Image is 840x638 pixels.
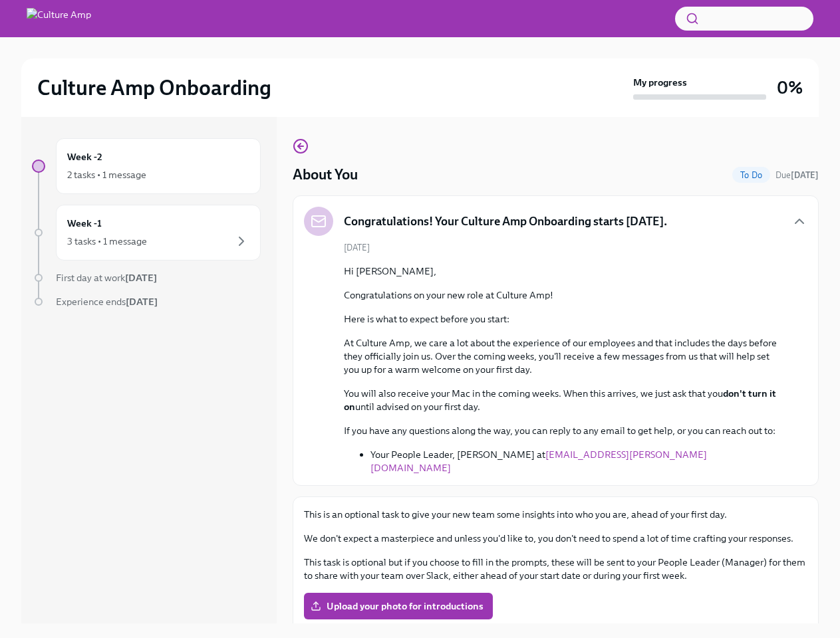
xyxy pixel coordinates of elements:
[32,271,261,284] a: First day at work[DATE]
[775,170,819,180] span: Due
[125,272,157,284] strong: [DATE]
[67,216,102,231] h6: Week -1
[313,599,484,613] span: Upload your photo for introductions
[293,165,358,185] h4: About You
[67,235,147,248] div: 3 tasks • 1 message
[344,312,786,326] p: Here is what to expect before you start:
[344,241,370,254] span: [DATE]
[67,150,102,164] h6: Week -2
[304,508,807,521] p: This is an optional task to give your new team some insights into who you are, ahead of your firs...
[775,169,819,181] span: October 3rd, 2025 16:00
[370,448,786,475] li: Your People Leader, [PERSON_NAME] at
[27,8,91,29] img: Culture Amp
[304,593,493,619] label: Upload your photo for introductions
[32,205,261,261] a: Week -13 tasks • 1 message
[344,213,667,229] h5: Congratulations! Your Culture Amp Onboarding starts [DATE].
[37,74,271,101] h2: Culture Amp Onboarding
[126,296,158,308] strong: [DATE]
[791,170,819,180] strong: [DATE]
[344,336,786,376] p: At Culture Amp, we care a lot about the experience of our employees and that includes the days be...
[304,556,807,582] p: This task is optional but if you choose to fill in the prompts, these will be sent to your People...
[633,76,687,89] strong: My progress
[304,532,807,545] p: We don't expect a masterpiece and unless you'd like to, you don't need to spend a lot of time cra...
[777,76,803,100] h3: 0%
[67,168,146,181] div: 2 tasks • 1 message
[56,272,157,284] span: First day at work
[344,387,786,413] p: You will also receive your Mac in the coming weeks. When this arrives, we just ask that you until...
[732,170,770,180] span: To Do
[56,296,158,308] span: Experience ends
[32,138,261,194] a: Week -22 tasks • 1 message
[344,288,786,302] p: Congratulations on your new role at Culture Amp!
[344,424,786,437] p: If you have any questions along the way, you can reply to any email to get help, or you can reach...
[344,265,786,278] p: Hi [PERSON_NAME],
